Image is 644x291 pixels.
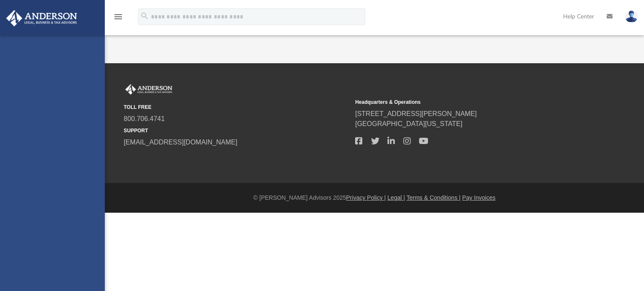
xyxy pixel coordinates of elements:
small: Headquarters & Operations [355,98,581,106]
a: Terms & Conditions | [407,194,461,201]
a: [GEOGRAPHIC_DATA][US_STATE] [355,120,462,127]
a: Privacy Policy | [346,194,386,201]
div: © [PERSON_NAME] Advisors 2025 [105,193,644,202]
i: search [140,11,149,21]
img: User Pic [625,10,638,23]
a: Legal | [387,194,405,201]
a: menu [113,16,123,22]
img: Anderson Advisors Platinum Portal [124,84,174,95]
i: menu [113,12,123,22]
a: [EMAIL_ADDRESS][DOMAIN_NAME] [124,139,237,146]
a: Pay Invoices [462,194,495,201]
a: [STREET_ADDRESS][PERSON_NAME] [355,110,477,117]
img: Anderson Advisors Platinum Portal [4,10,80,26]
small: SUPPORT [124,127,349,134]
a: 800.706.4741 [124,115,165,122]
small: TOLL FREE [124,103,349,111]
